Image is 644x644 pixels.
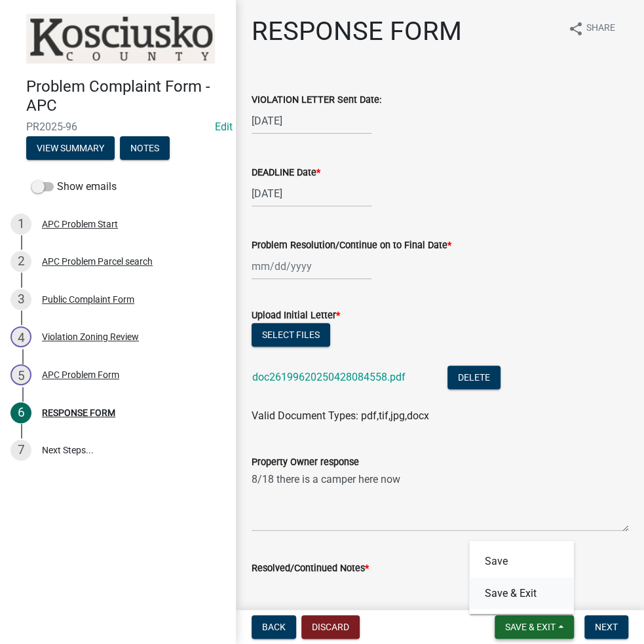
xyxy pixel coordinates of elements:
div: 4 [10,326,31,347]
div: 6 [10,402,31,423]
h1: RESPONSE FORM [252,16,462,47]
div: 1 [10,214,31,235]
wm-modal-confirm: Notes [120,143,170,154]
h4: Problem Complaint Form - APC [26,77,225,115]
i: share [568,21,584,37]
span: Save & Exit [505,622,556,632]
a: Edit [215,121,233,133]
input: mm/dd/yyyy [252,107,371,134]
button: Save & Exit [495,615,574,639]
img: Kosciusko County, Indiana [26,14,215,64]
div: 3 [10,289,31,310]
label: Resolved/Continued Notes [252,564,369,573]
label: Problem Resolution/Continue on to Final Date [252,241,451,250]
div: 2 [10,251,31,272]
div: APC Problem Parcel search [42,257,153,266]
button: Discard [301,615,360,639]
button: Delete [447,366,501,389]
label: Property Owner response [252,458,359,467]
button: Select files [252,323,330,347]
div: APC Problem Start [42,219,118,229]
button: Save [469,546,574,577]
button: Save & Exit [469,577,574,609]
button: Next [584,615,628,639]
span: Valid Document Types: pdf,tif,jpg,docx [252,409,429,422]
label: Upload Initial Letter [252,311,340,320]
div: Save & Exit [469,540,574,614]
span: Back [262,622,286,632]
wm-modal-confirm: Delete Document [447,372,501,385]
label: Show emails [31,179,117,195]
button: View Summary [26,136,115,160]
button: shareShare [558,16,626,41]
div: 7 [10,440,31,461]
a: doc26199620250428084558.pdf [252,371,406,383]
label: VIOLATION LETTER Sent Date: [252,96,381,105]
span: Share [586,21,615,37]
span: PR2025-96 [26,121,210,133]
div: APC Problem Form [42,370,119,379]
button: Notes [120,136,170,160]
div: RESPONSE FORM [42,408,115,417]
button: Back [252,615,296,639]
span: Next [595,622,618,632]
label: DEADLINE Date [252,168,320,178]
div: Violation Zoning Review [42,332,139,341]
div: 5 [10,364,31,385]
input: mm/dd/yyyy [252,253,371,280]
div: Public Complaint Form [42,295,134,304]
wm-modal-confirm: Summary [26,143,115,154]
input: mm/dd/yyyy [252,180,371,207]
wm-modal-confirm: Edit Application Number [215,121,233,133]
